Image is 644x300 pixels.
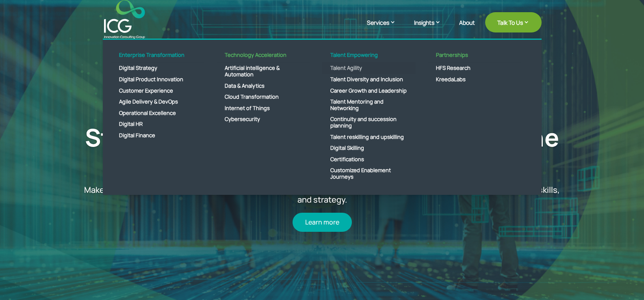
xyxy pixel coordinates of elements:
a: Artificial intelligence & Automation [217,63,310,80]
a: Cybersecurity [217,114,310,125]
a: Operational Excellence [111,108,204,119]
a: Customized Enablement Journeys [322,165,416,182]
a: Talent Diversity and Inclusion [322,74,416,85]
a: Continuity and succession planning [322,114,416,131]
a: Customer Experience [111,85,204,97]
a: Career Growth and Leadership [322,85,416,97]
a: Learn more [293,213,352,232]
a: Digital Finance [111,130,204,141]
a: Talent reskilling and upskilling [322,132,416,143]
a: Digital Strategy [111,63,204,74]
a: Data & Analytics [217,80,310,92]
a: Certifications [322,154,416,165]
a: Talent Agility [322,63,416,74]
a: Talk To Us [485,12,542,32]
a: Talent Mentoring and Networking [322,96,416,114]
a: About [459,19,475,39]
a: Internet of Things [217,103,310,114]
a: Insights [414,18,449,39]
a: Talent Empowering [322,52,416,63]
a: Step into the future of connectivity: The whole new Metaverse [85,121,559,183]
a: Digital Skilling [322,142,416,154]
a: Services [367,18,404,39]
a: Digital HR [111,119,204,130]
a: Technology Acceleration [217,52,310,63]
iframe: Chat Widget [509,212,644,300]
a: Agile Delivery & DevOps [111,96,204,108]
a: Cloud Transformation [217,91,310,103]
a: Enterprise Transformation [111,52,204,63]
a: Partnerships [428,52,521,63]
a: Digital Product Innovation [111,74,204,85]
a: KreedaLabs [428,74,521,85]
a: HFS Research [428,63,521,74]
p: Make sure your business is ready to take full advantage of [DATE] digital economy by accelerating... [84,185,560,205]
